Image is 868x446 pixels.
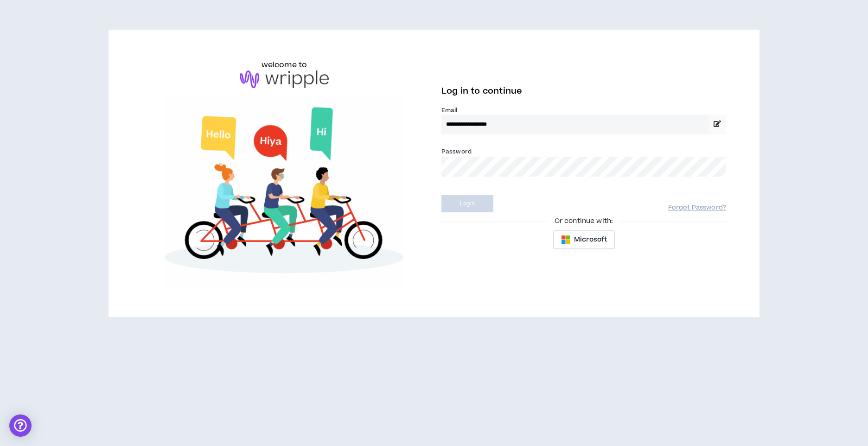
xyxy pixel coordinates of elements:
span: Microsoft [574,235,607,245]
div: Open Intercom Messenger [9,414,32,437]
h6: welcome to [262,59,307,70]
img: Welcome to Wripple [142,97,427,287]
label: Password [441,147,472,156]
button: Microsoft [553,230,615,249]
img: logo-brand.png [240,70,329,88]
button: Login [441,195,493,212]
a: Forgot Password? [668,204,726,212]
span: Or continue with: [548,216,619,226]
label: Email [441,106,726,115]
span: Log in to continue [441,85,522,97]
